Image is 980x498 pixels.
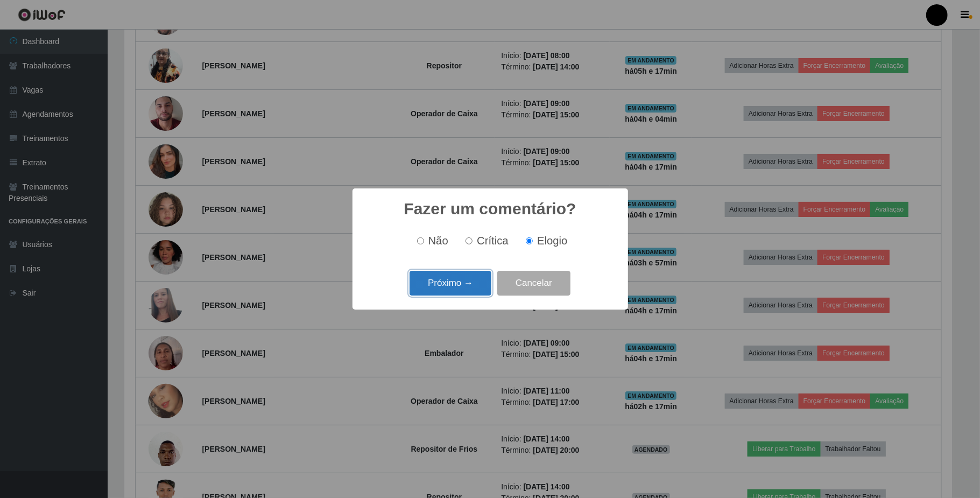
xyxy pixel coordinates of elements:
[526,237,533,244] input: Elogio
[537,235,567,247] span: Elogio
[466,237,473,244] input: Crítica
[477,235,509,247] span: Crítica
[410,271,491,296] button: Próximo →
[417,237,424,244] input: Não
[428,235,448,247] span: Não
[404,199,576,219] h2: Fazer um comentário?
[497,271,570,296] button: Cancelar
